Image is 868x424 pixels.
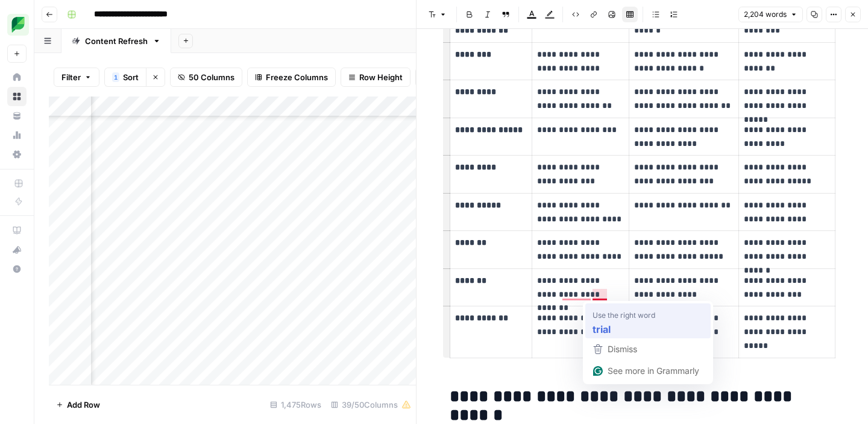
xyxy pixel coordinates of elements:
div: 1 [112,72,119,82]
span: 1 [114,72,118,82]
button: 50 Columns [170,68,242,87]
div: What's new? [8,241,26,259]
span: Freeze Columns [266,71,328,83]
button: Filter [54,68,99,87]
span: Row Height [359,71,403,83]
span: Filter [61,71,81,83]
button: 1Sort [104,68,146,87]
span: Add Row [67,399,100,411]
a: Content Refresh [61,29,171,53]
button: Freeze Columns [247,68,336,87]
button: 2,204 words [738,7,803,22]
span: 50 Columns [189,71,234,83]
button: Row Height [341,68,410,87]
a: AirOps Academy [7,221,27,240]
div: Content Refresh [85,35,148,47]
div: 39/50 Columns [326,395,416,414]
div: 1,475 Rows [265,395,326,414]
button: What's new? [7,240,27,259]
a: Your Data [7,106,27,125]
span: Sort [123,71,139,83]
button: Help + Support [7,259,27,279]
button: Workspace: SproutSocial [7,10,27,40]
button: Add Row [49,395,107,414]
span: 2,204 words [744,9,787,20]
a: Usage [7,125,27,145]
img: SproutSocial Logo [7,14,29,36]
a: Browse [7,87,27,106]
a: Home [7,68,27,87]
a: Settings [7,145,27,164]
